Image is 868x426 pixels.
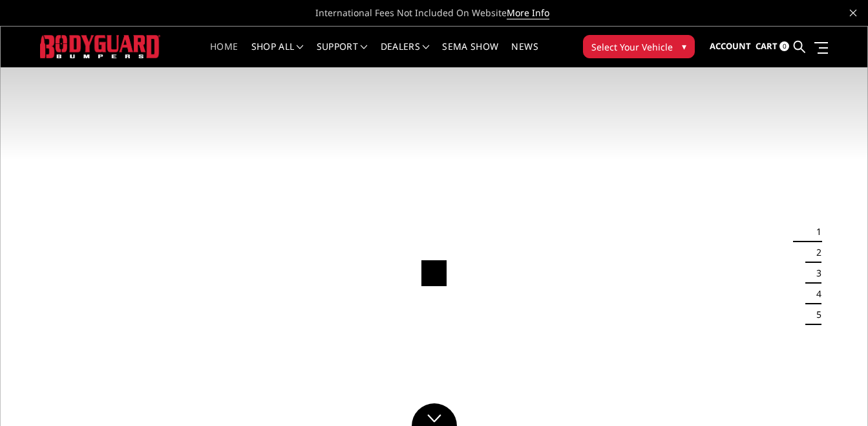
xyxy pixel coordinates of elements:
[507,6,549,19] a: More Info
[317,42,368,67] a: Support
[756,29,789,64] a: Cart 0
[809,304,821,325] button: 5 of 5
[40,35,161,59] img: BODYGUARD BUMPERS
[809,284,821,304] button: 4 of 5
[251,42,304,67] a: shop all
[442,42,498,67] a: SEMA Show
[809,221,821,242] button: 1 of 5
[710,40,751,52] span: Account
[591,40,673,54] span: Select Your Vehicle
[779,41,789,51] span: 0
[809,263,821,284] button: 3 of 5
[511,42,538,67] a: News
[682,39,686,53] span: ▾
[210,42,238,67] a: Home
[381,42,430,67] a: Dealers
[756,40,778,52] span: Cart
[583,35,695,58] button: Select Your Vehicle
[809,242,821,263] button: 2 of 5
[412,403,457,426] a: Click to Down
[710,29,751,64] a: Account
